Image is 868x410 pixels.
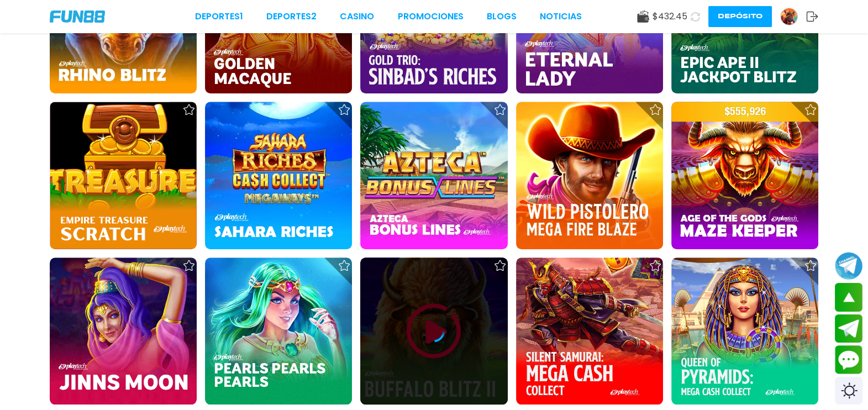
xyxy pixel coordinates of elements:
img: Azteca Bonus Lines [360,102,507,249]
button: Contact customer service [835,345,862,374]
img: Silent Samurai: Mega Cash Collect™ [516,257,663,404]
img: Queen of the Pyramids: Mega Cash Collect [671,257,818,404]
button: Join telegram channel [835,251,862,280]
a: Deportes1 [195,10,243,23]
a: NOTICIAS [540,10,582,23]
img: Age of the Gods: Maze Keeper [671,102,818,249]
a: Deportes2 [266,10,317,23]
img: Fire Blaze: Pearls Pearls Pearls [205,257,352,404]
a: Promociones [398,10,464,23]
img: Company Logo [50,10,105,23]
img: Empire Treasures Scratch [50,102,197,249]
button: scroll up [835,283,862,312]
img: Avatar [781,8,797,25]
img: Fire Blaze: Jinns Moon [50,257,197,404]
img: Sahara Riches MegaWays: Cash Collect [205,102,352,249]
button: Join telegram [835,314,862,343]
div: Switch theme [835,377,862,404]
img: Mega FireBlaze: Wild Pistolero [516,102,663,249]
a: CASINO [340,10,374,23]
a: Avatar [780,8,806,25]
button: Depósito [708,6,772,27]
p: $ 555,926 [671,102,818,122]
a: BLOGS [487,10,517,23]
span: $ 432.45 [653,10,687,23]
